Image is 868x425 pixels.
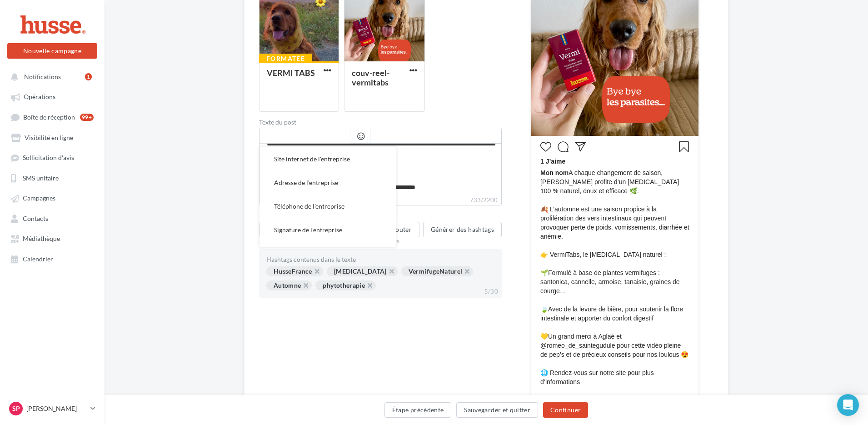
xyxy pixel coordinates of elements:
button: Continuer [543,402,588,418]
svg: Partager la publication [575,141,586,152]
div: 1 J’aime [540,157,689,168]
span: Mon nom [540,169,569,176]
a: Contacts [5,210,99,226]
div: [MEDICAL_DATA] [327,266,398,276]
span: Adresse de l'entreprise [274,179,338,186]
div: Automne [266,280,312,290]
div: 5/30 [481,286,502,298]
a: Visibilité en ligne [5,129,99,145]
div: HusseFrance [266,266,323,276]
div: VERMI TABS [267,68,315,78]
label: Hashtags du post [259,214,307,220]
span: Sollicitation d'avis [23,154,74,162]
a: Sp [PERSON_NAME] [7,400,97,417]
button: Étape précédente [384,402,452,418]
span: Campagnes [23,195,55,202]
a: Calendrier [5,250,99,267]
span: Signature de l'entreprise [274,226,342,234]
span: Notifications [24,73,61,80]
a: Opérations [5,88,99,105]
span: Téléphone de l'entreprise [274,202,344,210]
p: [PERSON_NAME] [26,404,87,413]
svg: Enregistrer [678,141,689,152]
span: A chaque changement de saison, [PERSON_NAME] profite d’un [MEDICAL_DATA] 100 % naturel, doux et e... [540,168,689,414]
div: VermifugeNaturel [401,266,474,276]
span: Site internet de l'entreprise [274,155,350,163]
button: Sauvegarder et quitter [456,402,538,418]
div: Formatée [259,54,312,64]
button: Téléphone de l'entreprise [259,195,396,218]
div: couv-reel-vermitabs [352,68,389,87]
svg: Commenter [558,141,569,152]
div: Open Intercom Messenger [837,394,859,416]
a: Campagnes [5,190,99,206]
svg: J’aime [540,141,551,152]
a: Médiathèque [5,230,99,246]
button: Notifications 1 [5,68,95,85]
a: SMS unitaire [5,170,99,186]
span: SMS unitaire [23,174,59,182]
div: Appuyer sur entrée pour ajouter plusieurs hashtags [259,237,502,245]
a: Boîte de réception99+ [5,109,99,125]
label: Texte du post [259,119,502,125]
button: Signature de l'entreprise [259,218,396,242]
a: Sollicitation d'avis [5,149,99,165]
button: Ajouter [381,222,419,237]
div: Hashtags contenus dans le texte [266,256,494,263]
span: Opérations [24,93,55,101]
div: 99+ [80,114,94,121]
button: Adresse de l'entreprise [259,171,396,195]
span: Sp [12,404,20,413]
span: Calendrier [23,255,53,263]
span: Boîte de réception [23,113,75,121]
div: 1 [85,73,92,80]
button: Générer des hashtags [423,222,502,237]
span: Contacts [23,215,48,222]
span: Médiathèque [23,235,60,243]
button: Site internet de l'entreprise [259,147,396,171]
button: Nouvelle campagne [7,43,97,59]
label: 733/2200 [259,195,502,205]
span: Visibilité en ligne [25,134,73,141]
div: phytotherapie [315,280,376,290]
